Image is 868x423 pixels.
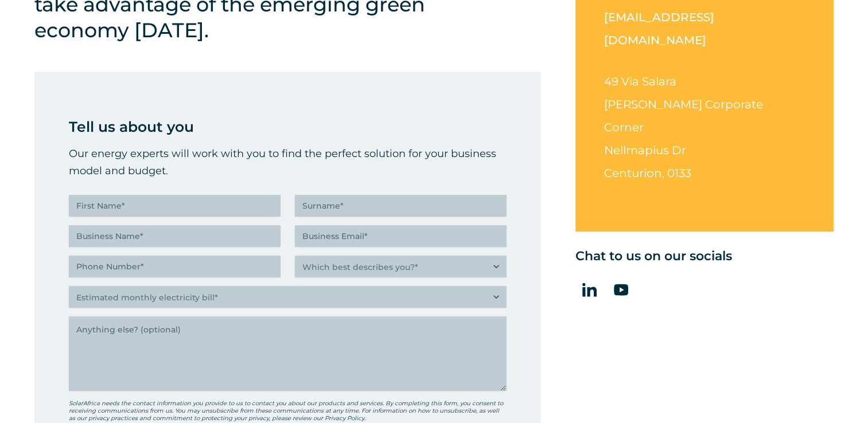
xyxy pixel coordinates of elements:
p: SolarAfrica needs the contact information you provide to us to contact you about our products and... [69,399,507,422]
p: Tell us about you [69,115,507,138]
input: Business Name* [69,225,281,247]
input: Business Email* [295,225,507,247]
span: Nellmapius Dr [604,143,686,157]
input: First Name* [69,195,281,217]
p: Our energy experts will work with you to find the perfect solution for your business model and bu... [69,145,507,179]
span: [PERSON_NAME] Corporate Corner [604,97,763,134]
a: [EMAIL_ADDRESS][DOMAIN_NAME] [604,10,714,47]
input: Surname* [295,195,507,217]
input: Phone Number* [69,256,281,277]
h5: Chat to us on our socials [575,249,834,264]
span: Centurion, 0133 [604,166,691,180]
span: 49 Via Salara [604,75,676,88]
